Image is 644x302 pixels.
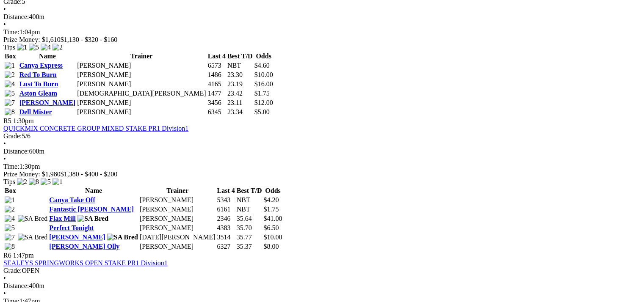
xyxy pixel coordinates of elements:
[5,90,15,97] img: 5
[49,206,134,213] a: Fantastic [PERSON_NAME]
[77,89,207,98] td: [DEMOGRAPHIC_DATA][PERSON_NAME]
[3,155,6,162] span: •
[41,44,51,51] img: 4
[227,108,253,116] td: 23.34
[3,117,11,124] span: R5
[13,252,34,259] span: 1:47pm
[217,187,235,195] th: Last 4
[53,44,63,51] img: 2
[19,108,52,115] a: Dell Mister
[207,80,226,88] td: 4165
[17,44,27,51] img: 1
[3,132,22,140] span: Grade:
[5,62,15,69] img: 1
[77,80,207,88] td: [PERSON_NAME]
[263,187,282,195] th: Odds
[207,89,226,98] td: 1477
[139,205,216,214] td: [PERSON_NAME]
[207,52,226,60] th: Last 4
[207,99,226,107] td: 3456
[227,61,253,70] td: NBT
[5,224,15,232] img: 5
[49,233,105,241] a: [PERSON_NAME]
[263,196,279,203] span: $4.20
[236,187,263,195] th: Best T/D
[77,108,207,116] td: [PERSON_NAME]
[77,99,207,107] td: [PERSON_NAME]
[3,267,22,274] span: Grade:
[3,163,641,170] div: 1:30pm
[3,36,641,44] div: Prize Money: $1,610
[5,243,15,250] img: 8
[3,5,6,13] span: •
[263,224,279,231] span: $6.50
[49,196,95,203] a: Canya Take Off
[3,148,641,155] div: 600m
[254,108,270,115] span: $5.00
[5,215,15,222] img: 4
[3,259,168,266] a: SEALEYS SPRINGWORKS OPEN STAKE PR1 Division1
[207,108,226,116] td: 6345
[3,267,641,275] div: OPEN
[19,71,57,78] a: Red To Burn
[5,108,15,116] img: 8
[217,214,235,223] td: 2346
[3,178,15,185] span: Tips
[41,178,51,186] img: 5
[254,90,270,97] span: $1.75
[18,233,48,241] img: SA Bred
[5,206,15,213] img: 2
[207,61,226,70] td: 6573
[217,242,235,251] td: 6327
[77,52,207,60] th: Trainer
[61,36,118,43] span: $1,130 - $320 - $160
[19,52,76,60] th: Name
[5,80,15,88] img: 4
[3,163,19,170] span: Time:
[3,28,641,36] div: 1:04pm
[263,206,279,213] span: $1.75
[3,132,641,140] div: 5/6
[139,233,216,242] td: [DATE][PERSON_NAME]
[3,13,641,21] div: 400m
[217,205,235,214] td: 6161
[18,215,48,222] img: SA Bred
[17,178,27,186] img: 2
[263,215,282,222] span: $41.00
[19,90,57,97] a: Aston Gleam
[254,80,273,88] span: $16.00
[217,233,235,242] td: 3514
[77,61,207,70] td: [PERSON_NAME]
[49,187,138,195] th: Name
[139,214,216,223] td: [PERSON_NAME]
[61,170,118,178] span: $1,380 - $400 - $200
[53,178,63,186] img: 1
[19,62,63,69] a: Canya Express
[236,214,263,223] td: 35.64
[236,233,263,242] td: 35.77
[3,44,15,51] span: Tips
[49,243,119,250] a: [PERSON_NAME] Olly
[3,140,6,147] span: •
[19,80,58,88] a: Lust To Burn
[77,215,108,222] img: SA Bred
[5,187,16,194] span: Box
[254,52,274,60] th: Odds
[3,275,6,282] span: •
[207,71,226,79] td: 1486
[254,62,270,69] span: $4.60
[236,205,263,214] td: NBT
[3,125,188,132] a: QUICKMIX CONCRETE GROUP MIXED STAKE PR1 Division1
[3,148,29,155] span: Distance:
[236,196,263,204] td: NBT
[139,196,216,204] td: [PERSON_NAME]
[227,71,253,79] td: 23.30
[49,224,94,231] a: Perfect Tonight
[5,52,16,60] span: Box
[5,196,15,204] img: 1
[13,117,34,124] span: 1:30pm
[139,242,216,251] td: [PERSON_NAME]
[29,44,39,51] img: 5
[3,252,11,259] span: R6
[5,71,15,79] img: 2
